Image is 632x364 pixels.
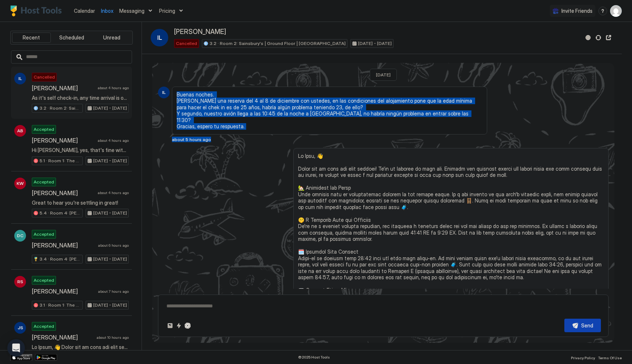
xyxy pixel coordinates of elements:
span: Hi [PERSON_NAME], yes, that's fine with regards to luggage storage, I will change the timings of ... [32,147,129,153]
span: [DATE] - [DATE] [93,302,127,308]
span: Accepted [34,277,54,284]
span: Accepted [34,179,54,185]
a: Calendar [74,7,95,15]
span: Inbox [101,8,113,14]
span: Recent [23,34,40,41]
button: Send [564,319,601,332]
span: [PERSON_NAME] [32,288,95,295]
span: IL [162,89,166,96]
span: AB [17,128,23,134]
span: [PERSON_NAME] [32,334,94,341]
span: Invite Friends [561,8,592,14]
span: Lo Ipsum, 👋 Dolor sit am cons adi elit seddoei! Te'in ut laboree do magn ali. Enimadm ven quisnos... [32,344,129,350]
span: As it's self check-in, any time arrival is okay. We do ask that you be as quiet as possible for t... [32,95,129,101]
a: Terms Of Use [598,353,622,361]
span: Buenas noches. [PERSON_NAME] una reserva del 4 al 8 de diciembre con ustedes, en las condiciones ... [177,91,482,130]
button: Quick reply [174,321,183,330]
span: Lo Ipsu, 👋 Dolor sit am cons adi elit seddoei! Te'in ut laboree do magn ali. Enimadm ven quisnost... [298,153,604,357]
span: about 7 hours ago [98,289,129,294]
span: DC [17,232,23,239]
span: 3.1 · Room 1: The Regency | Ground Floor | [GEOGRAPHIC_DATA] [39,302,81,308]
span: about 4 hours ago [98,190,129,195]
a: App Store [10,354,32,361]
span: © 2025 Host Tools [298,355,330,360]
div: menu [598,7,607,15]
span: 5.4 · Room 4: [PERSON_NAME][GEOGRAPHIC_DATA] | Large room | [PERSON_NAME] [39,210,81,216]
span: IL [18,75,22,82]
span: RS [17,278,23,285]
button: Sync reservation [594,33,603,42]
div: Open Intercom Messenger [7,339,25,357]
span: about 5 hours ago [172,137,211,142]
span: Cancelled [176,40,197,47]
button: Open reservation [604,33,613,42]
span: Terms Of Use [598,356,622,360]
span: about 4 hours ago [98,138,129,143]
span: Cancelled [34,74,55,80]
span: [DATE] - [DATE] [93,105,127,111]
a: Host Tools Logo [10,5,65,16]
button: Recent [12,33,51,43]
span: Scheduled [59,34,84,41]
button: Upload image [166,321,174,330]
div: User profile [610,5,622,17]
span: [PERSON_NAME] [32,137,95,144]
a: Privacy Policy [571,353,595,361]
span: [DATE] - [DATE] [93,158,127,164]
span: [DATE] - [DATE] [93,256,127,262]
span: [DATE] [376,72,391,77]
span: 3.2 · Room 2: Sainsbury's | Ground Floor | [GEOGRAPHIC_DATA] [210,40,346,47]
span: [PERSON_NAME] [32,189,95,197]
span: Accepted [34,126,54,133]
span: [DATE] - [DATE] [358,40,392,47]
span: 3.2 · Room 2: Sainsbury's | Ground Floor | [GEOGRAPHIC_DATA] [39,105,81,111]
a: Inbox [101,7,113,15]
button: Unread [92,33,131,43]
span: about 10 hours ago [97,335,129,340]
span: [PERSON_NAME] [174,28,226,36]
span: Accepted [34,231,54,238]
div: Send [581,322,593,329]
span: Unread [103,34,120,41]
span: [PERSON_NAME] [32,242,95,249]
button: Reservation information [584,33,592,42]
span: IL [157,33,162,42]
span: Calendar [74,8,95,14]
span: about 6 hours ago [98,243,129,248]
span: KW [16,180,24,187]
span: Pricing [159,8,175,14]
span: Great to hear you're settling in great! [32,200,129,206]
button: Scheduled [52,33,91,43]
div: tab-group [10,31,133,45]
span: about 4 hours ago [98,86,129,90]
span: [PERSON_NAME] [32,84,95,92]
span: [DATE] - [DATE] [93,210,127,216]
span: Messaging [119,8,144,14]
span: JS [18,325,23,331]
a: Google Play Store [35,354,57,361]
span: Accepted [34,323,54,330]
input: Input Field [23,51,132,63]
span: 5.1 · Room 1: The Sixties | Ground floor | [GEOGRAPHIC_DATA] [39,158,81,164]
span: 3.4 · Room 4: [PERSON_NAME] Modern | Large room | [PERSON_NAME] [39,256,81,262]
span: Privacy Policy [571,356,595,360]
